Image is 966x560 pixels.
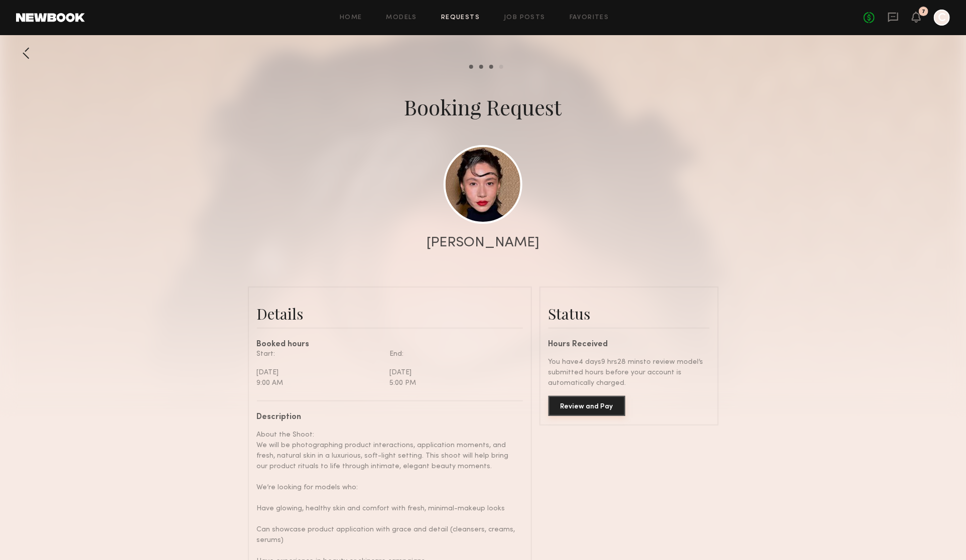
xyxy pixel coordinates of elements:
div: [DATE] [390,367,515,378]
div: 7 [922,9,925,15]
div: You have 4 days 9 hrs 28 mins to review model’s submitted hours before your account is automatica... [548,357,710,388]
a: C [934,10,950,26]
div: Start: [257,349,382,359]
a: Job Posts [504,15,545,21]
div: [PERSON_NAME] [427,236,539,250]
div: Details [257,304,523,324]
button: Review and Pay [548,396,625,416]
div: Description [257,413,515,422]
div: [DATE] [257,367,382,378]
div: Status [548,304,710,324]
div: Booking Request [404,93,562,121]
div: 5:00 PM [390,378,515,388]
a: Favorites [570,15,609,21]
div: End: [390,349,515,359]
div: 9:00 AM [257,378,382,388]
a: Models [386,15,417,21]
a: Requests [441,15,480,21]
div: Booked hours [257,341,523,349]
a: Home [340,15,362,21]
div: Hours Received [548,341,710,349]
